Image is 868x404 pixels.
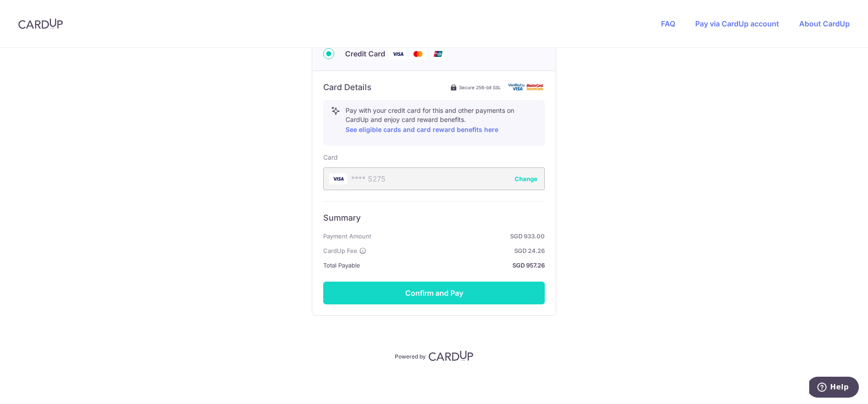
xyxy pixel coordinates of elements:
[389,48,407,60] img: Visa
[323,48,545,60] div: Credit Card Visa Mastercard Union Pay
[459,84,501,91] span: Secure 256-bit SSL
[370,245,545,256] strong: SGD 24.26
[429,48,447,60] img: Union Pay
[323,260,360,271] span: Total Payable
[323,212,545,223] h6: Summary
[323,153,338,162] label: Card
[323,231,371,242] span: Payment Amount
[375,231,545,242] strong: SGD 933.00
[515,174,537,183] button: Change
[323,82,372,93] h6: Card Details
[799,19,850,28] a: About CardUp
[345,48,385,59] span: Credit Card
[661,19,675,28] a: FAQ
[809,377,859,399] iframe: Opens a widget where you can find more information
[323,245,357,256] span: CardUp Fee
[409,48,427,60] img: Mastercard
[429,350,473,361] img: CardUp
[364,260,545,271] strong: SGD 957.26
[346,106,537,135] p: Pay with your credit card for this and other payments on CardUp and enjoy card reward benefits.
[508,83,545,91] img: card secure
[695,19,779,28] a: Pay via CardUp account
[395,351,426,360] p: Powered by
[18,18,63,29] img: CardUp
[323,282,545,304] button: Confirm and Pay
[346,126,498,133] a: See eligible cards and card reward benefits here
